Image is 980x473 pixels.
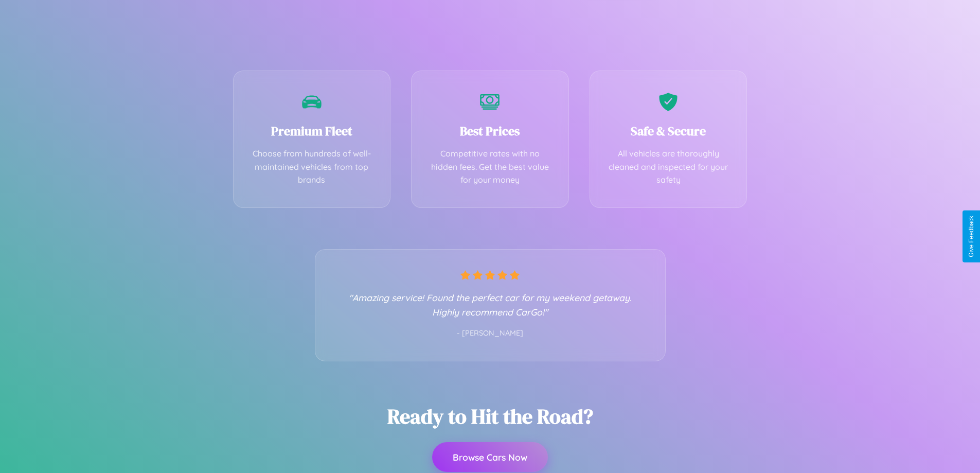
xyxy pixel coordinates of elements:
p: All vehicles are thoroughly cleaned and inspected for your safety [605,147,732,187]
div: Give Feedback [968,216,975,257]
p: Competitive rates with no hidden fees. Get the best value for your money [427,147,553,187]
h3: Safe & Secure [605,122,732,139]
h2: Ready to Hit the Road? [387,402,593,430]
p: - [PERSON_NAME] [336,327,645,340]
p: "Amazing service! Found the perfect car for my weekend getaway. Highly recommend CarGo!" [336,290,645,319]
h3: Premium Fleet [249,122,375,139]
h3: Best Prices [427,122,553,139]
p: Choose from hundreds of well-maintained vehicles from top brands [249,147,375,187]
button: Browse Cars Now [432,442,548,472]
